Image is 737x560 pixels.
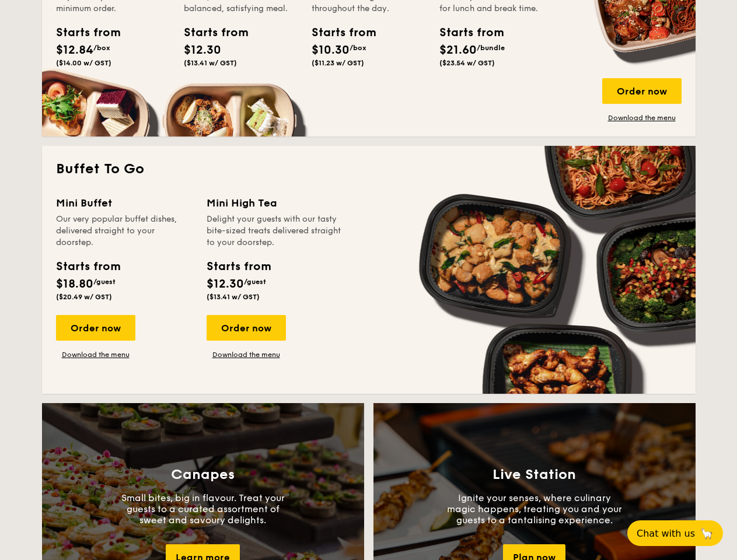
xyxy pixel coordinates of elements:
button: Chat with us🦙 [627,520,723,546]
div: Order now [602,78,682,104]
h3: Canapes [171,467,235,483]
span: /bundle [477,44,505,52]
span: $12.84 [56,43,93,57]
div: Starts from [312,24,364,41]
span: 🦙 [700,527,714,540]
div: Delight your guests with our tasty bite-sized treats delivered straight to your doorstep. [207,213,343,249]
div: Starts from [184,24,236,41]
div: Starts from [56,258,120,275]
div: Order now [207,315,286,341]
div: Mini High Tea [207,195,343,211]
div: Starts from [207,258,270,275]
span: /box [93,44,110,52]
span: ($13.41 w/ GST) [184,59,237,67]
p: Small bites, big in flavour. Treat your guests to a curated assortment of sweet and savoury delig... [116,492,291,526]
a: Download the menu [602,113,682,123]
div: Our very popular buffet dishes, delivered straight to your doorstep. [56,213,193,249]
h3: Live Station [493,467,576,483]
div: Starts from [56,24,109,41]
span: $10.30 [312,43,350,57]
h2: Buffet To Go [56,160,682,178]
span: $18.80 [56,277,93,291]
span: ($14.00 w/ GST) [56,59,111,67]
span: ($13.41 w/ GST) [207,293,260,301]
span: Chat with us [637,528,695,539]
div: Starts from [439,24,492,41]
div: Mini Buffet [56,195,193,211]
a: Download the menu [207,350,286,359]
span: ($23.54 w/ GST) [439,59,495,67]
span: $12.30 [184,43,221,57]
div: Order now [56,315,135,341]
span: /guest [244,278,266,286]
p: Ignite your senses, where culinary magic happens, treating you and your guests to a tantalising e... [447,492,622,526]
a: Download the menu [56,350,135,359]
span: $12.30 [207,277,244,291]
span: ($11.23 w/ GST) [312,59,364,67]
span: $21.60 [439,43,477,57]
span: /box [350,44,366,52]
span: ($20.49 w/ GST) [56,293,112,301]
span: /guest [93,278,116,286]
